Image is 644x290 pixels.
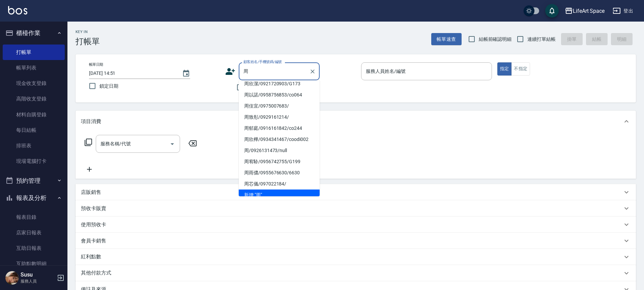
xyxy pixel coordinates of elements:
p: 會員卡銷售 [81,237,106,244]
a: 高階收支登錄 [3,91,65,107]
button: 櫃檯作業 [3,24,65,42]
button: LifeArt Space [562,4,607,18]
img: Logo [8,6,27,14]
a: 排班表 [3,138,65,153]
button: Choose date, selected date is 2025-08-12 [178,65,194,82]
a: 互助日報表 [3,240,65,256]
a: 帳單列表 [3,60,65,76]
button: Open [167,139,178,149]
h3: 打帳單 [76,37,100,46]
span: 連續打單結帳 [527,36,556,43]
a: 互助點數明細 [3,256,65,271]
li: 周宥駖/0956742755/G199 [239,156,320,167]
img: Person [5,271,19,285]
button: 報表及分析 [3,189,65,207]
a: 現場電腦打卡 [3,153,65,169]
button: 指定 [497,62,512,76]
div: 項目消費 [76,111,636,132]
div: 紅利點數 [76,249,636,265]
a: 打帳單 [3,45,65,60]
div: 其他付款方式 [76,265,636,281]
h5: Susu [21,271,55,278]
p: 服務人員 [21,278,55,284]
li: 周欣樺/0934341467/coodi002 [239,134,320,145]
a: 店家日報表 [3,225,65,240]
li: 周雨儂/0955676630/6630 [239,167,320,178]
button: 不指定 [511,62,530,76]
li: 周佳宜/0975007683/ [239,100,320,112]
button: Clear [308,67,317,76]
h2: Key In [76,30,100,34]
button: 登出 [610,5,636,17]
button: 帳單速查 [431,33,462,46]
p: 使用預收卡 [81,221,106,228]
a: 材料自購登錄 [3,107,65,122]
div: 會員卡銷售 [76,233,636,249]
li: 周郁庭/0916161842/co244 [239,123,320,134]
p: 其他付款方式 [81,269,115,277]
div: 店販銷售 [76,184,636,200]
li: 周欣潔/0921720903/G173 [239,78,320,89]
p: 店販銷售 [81,189,101,196]
button: save [545,4,559,18]
div: 預收卡販賣 [76,200,636,216]
li: 周致彤/0929161214/ [239,112,320,123]
label: 帳單日期 [89,62,103,67]
p: 項目消費 [81,118,101,125]
span: 鎖定日期 [99,83,118,90]
a: 報表目錄 [3,209,65,225]
li: 新增 "周" [239,190,320,201]
input: YYYY/MM/DD hh:mm [89,68,175,79]
a: 現金收支登錄 [3,76,65,91]
span: 結帳前確認明細 [479,36,512,43]
div: LifeArt Space [573,7,605,15]
p: 紅利點數 [81,253,105,261]
li: 周以諾/0958756853/co064 [239,89,320,100]
a: 每日結帳 [3,122,65,138]
li: 周/0926131473/null [239,145,320,156]
div: 使用預收卡 [76,216,636,233]
p: 預收卡販賣 [81,205,106,212]
button: 預約管理 [3,172,65,190]
li: 周芯儀/097022184/ [239,178,320,190]
label: 顧客姓名/手機號碼/編號 [243,59,282,64]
